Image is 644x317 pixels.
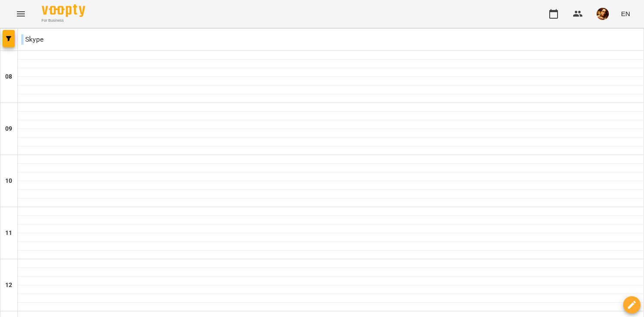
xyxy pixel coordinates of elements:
[5,72,12,82] h6: 08
[617,6,634,22] button: EN
[21,34,43,45] p: Skype
[42,4,85,17] img: Voopty Logo
[5,176,12,186] h6: 10
[5,228,12,238] h6: 11
[597,8,609,20] img: 9dd00ee60830ec0099eaf902456f2b61.png
[5,124,12,134] h6: 09
[42,18,85,23] span: For Business
[621,9,630,18] span: EN
[5,281,12,290] h6: 12
[10,3,31,24] button: Menu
